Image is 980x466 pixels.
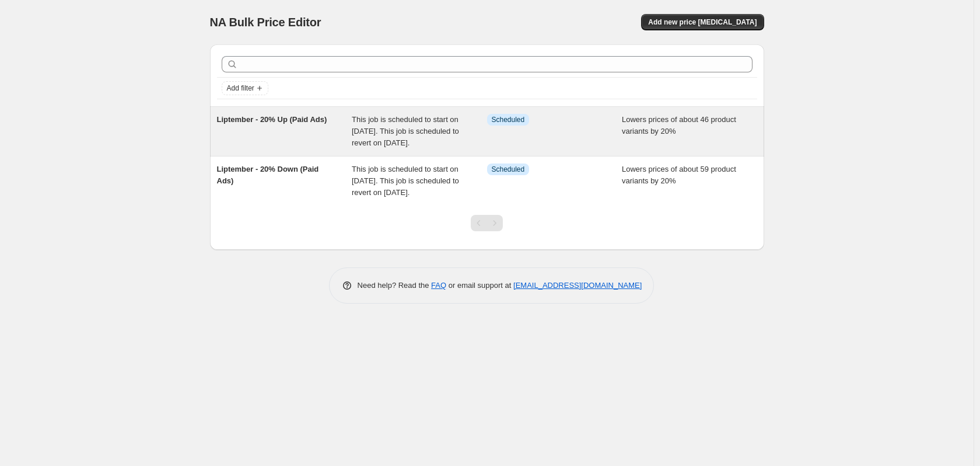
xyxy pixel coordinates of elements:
[217,165,319,185] span: Liptember - 20% Down (Paid Ads)
[446,281,513,290] span: or email support at
[648,18,757,27] span: Add new price [MEDICAL_DATA]
[210,16,321,29] span: NA Bulk Price Editor
[352,115,459,147] span: This job is scheduled to start on [DATE]. This job is scheduled to revert on [DATE].
[492,115,525,124] span: Scheduled
[622,165,736,185] span: Lowers prices of about 59 product variants by 20%
[352,165,459,197] span: This job is scheduled to start on [DATE]. This job is scheduled to revert on [DATE].
[492,165,525,174] span: Scheduled
[358,281,432,290] span: Need help? Read the
[471,215,503,231] nav: Pagination
[222,81,268,95] button: Add filter
[431,281,446,290] a: FAQ
[622,115,736,135] span: Lowers prices of about 46 product variants by 20%
[513,281,642,290] a: [EMAIL_ADDRESS][DOMAIN_NAME]
[641,14,764,30] button: Add new price [MEDICAL_DATA]
[217,115,327,124] span: Liptember - 20% Up (Paid Ads)
[227,84,254,93] span: Add filter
